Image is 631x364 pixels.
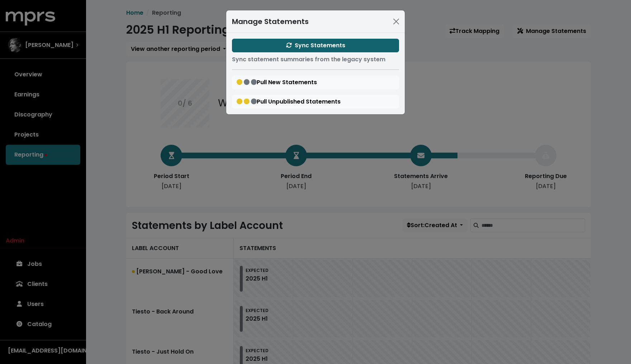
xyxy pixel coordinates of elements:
button: Pull New Statements [232,76,399,89]
span: Pull New Statements [237,78,317,86]
span: Sync Statements [286,41,345,49]
span: Pull Unpublished Statements [237,97,341,106]
button: Sync Statements [232,39,399,52]
button: Close [390,16,402,27]
div: Manage Statements [232,16,309,27]
p: Sync statement summaries from the legacy system [232,55,399,64]
button: Pull Unpublished Statements [232,95,399,109]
